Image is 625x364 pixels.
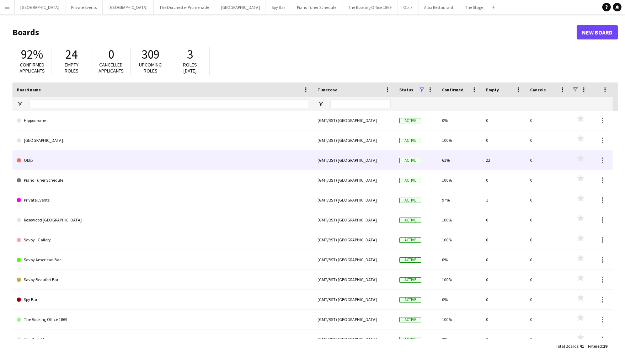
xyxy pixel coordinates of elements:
[482,170,526,190] div: 0
[399,277,421,283] span: Active
[183,61,197,74] span: Roles [DATE]
[330,100,391,108] input: Timezone Filter Input
[30,100,309,108] input: Board name Filter Input
[556,339,584,353] div: :
[399,257,421,263] span: Active
[526,230,570,250] div: 0
[17,130,309,150] a: [GEOGRAPHIC_DATA]
[399,87,413,92] span: Status
[399,237,421,243] span: Active
[438,250,482,269] div: 0%
[482,290,526,309] div: 0
[17,210,309,230] a: Rosewood [GEOGRAPHIC_DATA]
[442,87,464,92] span: Confirmed
[317,87,337,92] span: Timezone
[526,130,570,150] div: 0
[438,230,482,250] div: 100%
[482,250,526,269] div: 0
[588,339,607,353] div: :
[399,317,421,322] span: Active
[482,270,526,289] div: 0
[526,330,570,349] div: 0
[530,87,546,92] span: Cancels
[20,61,45,74] span: Confirmed applicants
[313,250,395,269] div: (GMT/BST) [GEOGRAPHIC_DATA]
[17,87,41,92] span: Board name
[526,210,570,230] div: 0
[17,170,309,190] a: Piano Tuner Schedule
[438,190,482,210] div: 97%
[313,111,395,130] div: (GMT/BST) [GEOGRAPHIC_DATA]
[17,190,309,210] a: Private Events
[526,170,570,190] div: 0
[438,170,482,190] div: 100%
[21,47,43,62] span: 92%
[399,138,421,143] span: Active
[438,111,482,130] div: 0%
[313,210,395,230] div: (GMT/BST) [GEOGRAPHIC_DATA]
[399,118,421,123] span: Active
[313,270,395,289] div: (GMT/BST) [GEOGRAPHIC_DATA]
[342,0,397,14] button: The Booking Office 1869
[526,111,570,130] div: 0
[313,230,395,250] div: (GMT/BST) [GEOGRAPHIC_DATA]
[438,330,482,349] div: 0%
[526,250,570,269] div: 0
[482,330,526,349] div: 0
[12,27,577,38] h1: Boards
[438,310,482,329] div: 100%
[65,61,79,74] span: Empty roles
[397,0,418,14] button: Oblix
[459,0,489,14] button: The Stage
[482,130,526,150] div: 0
[526,290,570,309] div: 0
[526,310,570,329] div: 0
[154,0,215,14] button: The Dorchester Promenade
[17,150,309,170] a: Oblix
[438,150,482,170] div: 61%
[482,230,526,250] div: 0
[579,343,584,349] span: 41
[526,190,570,210] div: 0
[486,87,499,92] span: Empty
[266,0,291,14] button: Spy Bar
[438,130,482,150] div: 100%
[103,0,154,14] button: [GEOGRAPHIC_DATA]
[313,130,395,150] div: (GMT/BST) [GEOGRAPHIC_DATA]
[108,47,114,62] span: 0
[556,343,578,349] span: Total Boards
[399,178,421,183] span: Active
[17,290,309,310] a: Spy Bar
[526,270,570,289] div: 0
[17,330,309,349] a: The Dark Horse
[317,101,324,107] button: Open Filter Menu
[482,150,526,170] div: 22
[17,101,23,107] button: Open Filter Menu
[399,158,421,163] span: Active
[399,337,421,342] span: Active
[17,230,309,250] a: Savoy - Gallery
[438,210,482,230] div: 100%
[187,47,193,62] span: 3
[139,61,162,74] span: Upcoming roles
[418,0,459,14] button: Alba Restaurant
[588,343,602,349] span: Filtered
[15,0,65,14] button: [GEOGRAPHIC_DATA]
[17,250,309,270] a: Savoy American Bar
[313,170,395,190] div: (GMT/BST) [GEOGRAPHIC_DATA]
[17,310,309,330] a: The Booking Office 1869
[482,310,526,329] div: 0
[313,150,395,170] div: (GMT/BST) [GEOGRAPHIC_DATA]
[482,210,526,230] div: 0
[603,343,607,349] span: 19
[399,297,421,303] span: Active
[313,290,395,309] div: (GMT/BST) [GEOGRAPHIC_DATA]
[291,0,342,14] button: Piano Tuner Schedule
[17,270,309,290] a: Savoy Beaufort Bar
[438,270,482,289] div: 100%
[215,0,266,14] button: [GEOGRAPHIC_DATA]
[65,0,103,14] button: Private Events
[482,111,526,130] div: 0
[313,330,395,349] div: (GMT/BST) [GEOGRAPHIC_DATA]
[98,61,124,74] span: Cancelled applicants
